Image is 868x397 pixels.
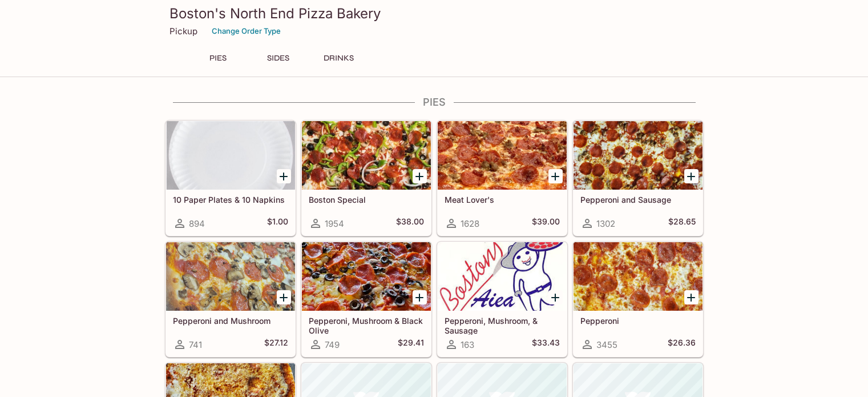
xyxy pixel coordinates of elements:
h5: $29.41 [398,338,424,351]
button: Change Order Type [207,22,286,40]
div: Pepperoni and Sausage [574,121,703,190]
button: DRINKS [313,50,365,66]
button: Add Pepperoni, Mushroom, & Sausage [548,290,563,304]
h3: Boston's North End Pizza Bakery [169,5,699,22]
div: Pepperoni, Mushroom, & Sausage [438,242,567,311]
p: Pickup [169,26,197,37]
a: Pepperoni, Mushroom & Black Olive749$29.41 [301,242,431,357]
h5: Meat Lover's [445,195,560,204]
a: Pepperoni and Sausage1302$28.65 [573,121,703,236]
h5: $33.43 [532,338,560,351]
button: Add Pepperoni and Sausage [684,169,699,183]
h5: $38.00 [396,216,424,230]
span: 1628 [461,218,479,229]
button: Add 10 Paper Plates & 10 Napkins [277,169,291,183]
button: Add Pepperoni [684,290,699,304]
span: 749 [325,339,340,350]
span: 1954 [325,218,344,229]
div: Pepperoni [574,242,703,311]
h5: $27.12 [264,338,288,351]
button: PIES [192,50,244,66]
button: Add Boston Special [413,169,427,183]
div: 10 Paper Plates & 10 Napkins [166,121,295,190]
span: 163 [461,339,474,350]
button: Add Meat Lover's [548,169,563,183]
a: Pepperoni and Mushroom741$27.12 [165,242,296,357]
span: 741 [189,339,202,350]
div: Pepperoni, Mushroom & Black Olive [302,242,431,311]
h5: Boston Special [309,195,424,204]
h5: $39.00 [532,216,560,230]
button: SIDES [253,50,304,66]
div: Boston Special [302,121,431,190]
h5: 10 Paper Plates & 10 Napkins [173,195,288,204]
a: Pepperoni3455$26.36 [573,242,703,357]
h5: $28.65 [668,216,696,230]
span: 1302 [596,218,615,229]
a: Pepperoni, Mushroom, & Sausage163$33.43 [437,242,567,357]
a: Boston Special1954$38.00 [301,121,431,236]
h5: $1.00 [267,216,288,230]
h5: Pepperoni, Mushroom & Black Olive [309,316,424,335]
a: Meat Lover's1628$39.00 [437,121,567,236]
button: Add Pepperoni and Mushroom [277,290,291,304]
h5: Pepperoni and Sausage [580,195,696,204]
div: Meat Lover's [438,121,567,190]
h4: PIES [165,96,704,109]
h5: $26.36 [668,338,696,351]
h5: Pepperoni [580,316,696,326]
span: 894 [189,218,205,229]
div: Pepperoni and Mushroom [166,242,295,311]
button: Add Pepperoni, Mushroom & Black Olive [413,290,427,304]
h5: Pepperoni and Mushroom [173,316,288,326]
a: 10 Paper Plates & 10 Napkins894$1.00 [165,121,296,236]
h5: Pepperoni, Mushroom, & Sausage [445,316,560,335]
span: 3455 [596,339,617,350]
